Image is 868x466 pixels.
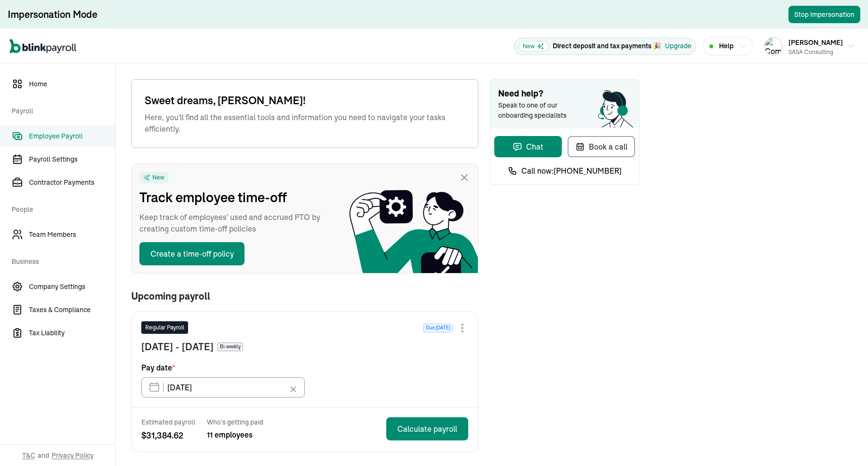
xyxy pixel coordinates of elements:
img: Company logo [765,38,782,55]
div: Book a call [575,141,627,152]
span: Call now: [PHONE_NUMBER] [521,165,622,177]
span: Who’s getting paid [207,417,263,427]
span: Company Settings [29,282,115,292]
span: New [152,174,164,181]
nav: Global [10,32,76,60]
div: SASA Consulting [788,48,843,56]
span: Track employee time-off [139,187,332,207]
button: Calculate payroll [386,417,468,440]
span: $ 31,384.62 [141,429,195,442]
span: 11 employees [207,429,263,440]
button: Upgrade [665,41,692,51]
button: Company logo[PERSON_NAME]SASA Consulting [760,34,858,58]
span: People [12,195,109,222]
input: XX/XX/XX [141,377,305,397]
span: T&C [22,451,35,460]
span: Keep track of employees’ used and accrued PTO by creating custom time-off policies [139,211,332,234]
span: Speak to one of our onboarding specialists [498,100,580,121]
button: Create a time-off policy [139,242,244,265]
button: Help [703,37,753,55]
iframe: Chat Widget [708,362,868,466]
span: Payroll Settings [29,154,115,164]
button: Book a call [568,136,635,157]
p: Direct deposit and tax payments 🎉 [553,41,661,51]
span: [PERSON_NAME] [788,38,843,47]
span: Contractor Payments [29,178,115,188]
button: Chat [494,136,562,157]
span: Taxes & Compliance [29,305,115,315]
span: Business [12,247,109,274]
button: Stop Impersonation [788,6,860,23]
span: Sweet dreams, [PERSON_NAME]! [145,93,465,109]
span: Help [719,41,733,51]
div: Chat [513,141,543,152]
span: Employee Payroll [29,131,115,141]
span: Upcoming payroll [131,291,210,302]
div: Impersonation Mode [8,8,97,21]
span: Regular Payroll [145,323,184,332]
span: Pay date [141,362,175,373]
span: Estimated payroll [141,417,195,427]
span: Here, you'll find all the essential tools and information you need to navigate your tasks efficie... [145,111,465,135]
span: Payroll [12,96,109,123]
span: [DATE] - [DATE] [141,340,214,354]
span: Home [29,79,115,89]
span: Need help? [498,87,631,100]
span: Team Members [29,230,115,240]
span: Privacy Policy [52,451,94,460]
span: Tax Liability [29,328,115,338]
span: New [518,41,549,52]
span: Due [DATE] [423,324,453,332]
span: Bi-weekly [217,343,243,351]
